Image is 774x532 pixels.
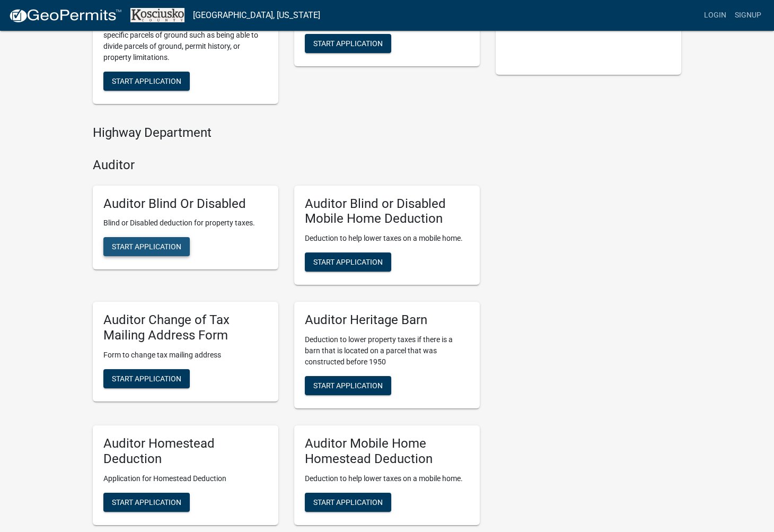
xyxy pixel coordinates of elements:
p: Blind or Disabled deduction for property taxes. [103,217,268,229]
h5: Auditor Blind or Disabled Mobile Home Deduction [305,196,469,227]
span: Start Application [313,258,383,266]
span: Start Application [313,498,383,506]
button: Start Application [305,34,391,53]
span: Start Application [112,498,181,506]
button: Start Application [103,237,190,256]
button: Start Application [103,493,190,512]
button: Start Application [305,376,391,395]
span: Start Application [112,76,181,85]
span: Start Application [112,242,181,251]
a: [GEOGRAPHIC_DATA], [US_STATE] [193,6,320,24]
p: Form to change tax mailing address [103,350,268,361]
h5: Auditor Blind Or Disabled [103,196,268,212]
p: Deduction to help lower taxes on a mobile home. [305,473,469,484]
h5: Auditor Homestead Deduction [103,436,268,467]
button: Start Application [305,252,391,272]
a: Login [700,5,731,25]
button: Start Application [103,72,190,91]
a: Signup [731,5,766,25]
span: Start Application [313,39,383,48]
img: Kosciusko County, Indiana [130,8,184,22]
h4: Auditor [93,158,480,173]
span: Start Application [112,374,181,382]
p: Deduction to help lower taxes on a mobile home. [305,233,469,244]
h5: Auditor Mobile Home Homestead Deduction [305,436,469,467]
h5: Auditor Change of Tax Mailing Address Form [103,312,268,343]
p: Deduction to lower property taxes if there is a barn that is located on a parcel that was constru... [305,334,469,368]
p: Application to request data or information on specific parcels of ground such as being able to di... [103,19,268,63]
p: Application for Homestead Deduction [103,473,268,484]
h4: Highway Department [93,125,480,141]
button: Start Application [305,493,391,512]
span: Start Application [313,381,383,389]
h5: Auditor Heritage Barn [305,312,469,328]
button: Start Application [103,369,190,388]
